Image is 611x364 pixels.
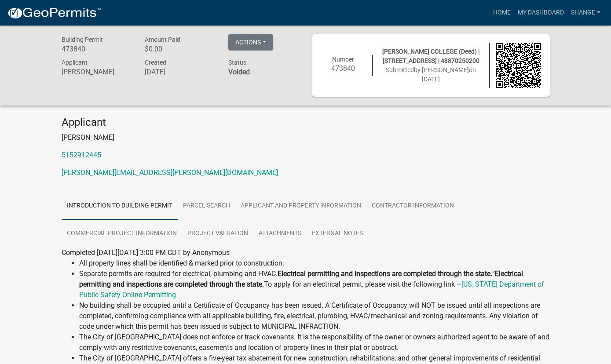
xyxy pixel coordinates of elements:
span: Amount Paid [145,36,180,43]
a: Contractor Information [366,192,459,220]
h6: [PERSON_NAME] [62,68,132,76]
h6: 473840 [62,45,132,53]
span: by [PERSON_NAME] [414,66,469,73]
a: 5152912445 [62,151,101,159]
a: [US_STATE] Department of Public Safety Online Permitting [79,280,544,299]
li: Separate permits are required for electrical, plumbing and HVAC. “ To apply for an electrical per... [79,269,550,300]
strong: Electrical permitting and inspections are completed through the state. [79,269,523,288]
a: shange [567,4,604,21]
h4: Applicant [62,116,550,129]
a: Commercial Project Information [62,220,182,248]
p: [PERSON_NAME] [62,132,550,143]
img: QR code [496,43,541,88]
a: Project Valuation [182,220,253,248]
a: External Notes [307,220,368,248]
span: Number [332,56,354,63]
span: [PERSON_NAME] COLLEGE (Deed) | [STREET_ADDRESS] | 48870250200 [382,48,479,64]
h6: 473840 [321,64,366,73]
span: Submitted on [DATE] [386,66,476,83]
a: Home [490,4,514,21]
li: All property lines shall be identified & marked prior to construction. [79,258,550,269]
a: [PERSON_NAME][EMAIL_ADDRESS][PERSON_NAME][DOMAIN_NAME] [62,168,278,177]
a: Applicant and Property Information [235,192,366,220]
a: My Dashboard [514,4,567,21]
li: The City of [GEOGRAPHIC_DATA] does not enforce or track covenants. It is the responsibility of th... [79,332,550,353]
strong: Electrical permitting and inspections are completed through the state. [278,269,492,278]
a: Parcel search [178,192,235,220]
span: Applicant [62,59,88,66]
li: No building shall be occupied until a Certificate of Occupancy has been issued. A Certificate of ... [79,300,550,332]
a: Introduction to Building Permit [62,192,178,220]
a: Attachments [253,220,307,248]
strong: Voided [228,68,250,76]
span: Building Permit [62,36,103,43]
span: Completed [DATE][DATE] 3:00 PM CDT by Anonymous [62,248,230,257]
h6: $0.00 [145,45,215,53]
h6: [DATE] [145,68,215,76]
span: Created [145,59,166,66]
span: Status [228,59,246,66]
button: Actions [228,34,273,50]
